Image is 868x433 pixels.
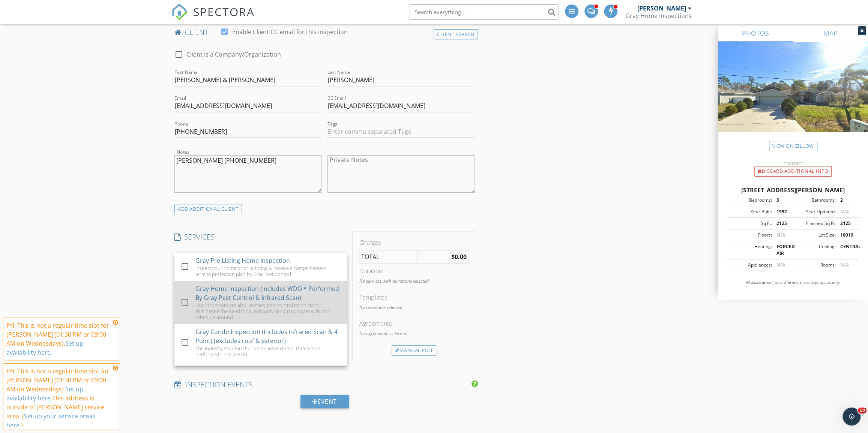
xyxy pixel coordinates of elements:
div: Finished Sq Ft: [793,220,835,227]
span: SPECTORA [193,4,255,19]
p: No services with durations selected [359,278,469,285]
div: Templates [359,293,469,302]
div: Rooms: [793,262,835,268]
div: Gray Home Inspection (Includes WDO * Performed By Gray Pest Control & Infrared Scan) [195,284,341,302]
td: TOTAL [359,250,417,264]
a: PHOTOS [718,24,793,42]
div: FORCED AIR [772,243,793,257]
div: Year Updated: [793,208,835,215]
div: Heating: [729,243,772,257]
div: Sq Ft: [729,220,772,227]
div: Floors: [729,232,772,238]
img: The Best Home Inspection Software - Spectora [171,4,188,20]
div: 10019 [835,232,857,238]
p: No templates selected [359,304,469,311]
div: Incorrect? [718,160,868,166]
div: Lot Size: [793,232,835,238]
img: streetview [718,42,868,150]
div: FYI: This is not a regular time slot for [PERSON_NAME] (01:30 PM or 09:00 AM on Wednesdays). [6,321,111,357]
div: Cooling: [793,243,835,257]
div: FYI: This is not a regular time slot for [PERSON_NAME] (01:30 PM or 09:00 AM on Wednesdays). This... [6,367,111,430]
p: No agreements selected [359,330,469,337]
div: [STREET_ADDRESS][PERSON_NAME] [727,186,859,195]
div: Gray Pre Listing Home Inspection [195,256,290,265]
p: All data is unverified and for informational purposes only. [727,280,859,285]
div: Discard Additional info [754,166,832,177]
a: Set up your service areas here. [6,412,95,429]
span: N/A [776,262,785,268]
a: View on Zillow [769,141,817,151]
div: New Construction - Pre Slab [195,364,275,373]
h4: INSPECTION EVENTS [174,380,475,390]
iframe: Intercom live chat [842,408,860,426]
div: [PERSON_NAME] [637,4,686,12]
div: Charges [359,238,469,247]
div: Appliances: [729,262,772,268]
h4: client [174,27,475,37]
div: The industry standard for condo inspections. Thousands performed since [DATE] [195,345,341,357]
div: 3 [772,197,793,204]
div: Agreements [359,319,469,328]
div: CENTRAL [835,243,857,257]
div: Gray Home Inspections [625,12,692,19]
div: Bedrooms: [729,197,772,204]
div: Client Search [434,29,478,39]
div: 2 [835,197,857,204]
div: 2125 [835,220,857,227]
div: ADD ADDITIONAL client [174,204,242,214]
label: Enable Client CC email for this inspection [232,28,348,36]
strong: $0.00 [451,253,467,261]
div: 1997 [772,208,793,215]
label: Client is a Company/Organization [186,51,281,58]
div: 2125 [772,220,793,227]
input: Search everything... [409,4,559,19]
span: 10 [858,408,866,414]
span: N/A [840,262,848,268]
span: N/A [840,208,848,215]
div: Our inspectors are also licensed pest control technicians eliminating the need for a 2nd party to... [195,302,341,320]
div: Year Built: [729,208,772,215]
span: N/A [776,232,785,238]
div: Duration [359,267,469,276]
a: MAP [793,24,868,42]
div: Bathrooms: [793,197,835,204]
a: SPECTORA [171,10,255,26]
div: Manual Edit [392,345,436,356]
h4: SERVICES [174,232,347,242]
div: Gray Condo Inspection (Includes Infrared Scan & 4 Point) (excludes roof & exterior) [195,327,341,345]
div: Inspect your home prior to listing & receive a complimentary termite protection plan by Gray Pest... [195,265,341,277]
div: Event [300,395,349,408]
